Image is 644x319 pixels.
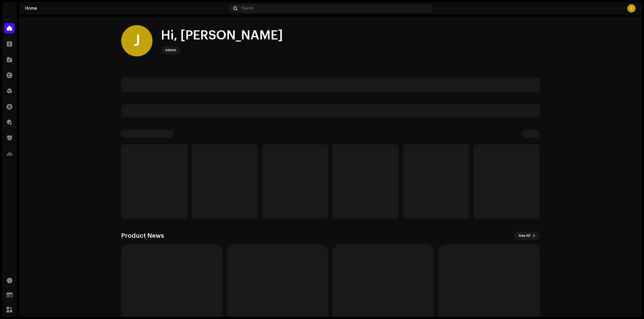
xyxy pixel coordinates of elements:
[627,4,636,13] div: J
[519,230,530,241] span: See All
[165,47,176,53] div: Admin
[121,25,153,56] div: J
[25,6,227,10] div: Home
[121,231,164,240] h3: Product News
[161,27,283,44] div: Hi, [PERSON_NAME]
[514,231,540,240] button: See All
[242,6,254,10] span: Search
